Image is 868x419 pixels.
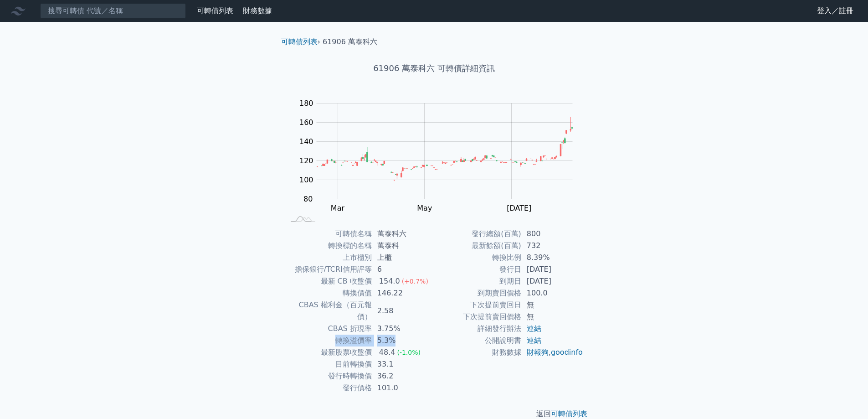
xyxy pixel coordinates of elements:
td: 到期日 [434,275,521,287]
td: 發行時轉換價 [285,370,372,382]
td: 轉換比例 [434,252,521,264]
td: 下次提前賣回日 [434,299,521,311]
td: 轉換標的名稱 [285,240,372,252]
tspan: May [417,204,432,212]
td: 33.1 [372,358,434,370]
td: 2.58 [372,299,434,323]
span: (+0.7%) [402,278,428,285]
td: [DATE] [521,275,584,287]
td: 發行總額(百萬) [434,228,521,240]
li: › [281,36,320,47]
a: 登入／註冊 [810,4,861,18]
a: 財報狗 [527,348,549,357]
tspan: 120 [299,156,313,165]
td: 無 [521,299,584,311]
td: 發行價格 [285,382,372,394]
td: 6 [372,264,434,275]
td: 800 [521,228,584,240]
td: 最新餘額(百萬) [434,240,521,252]
td: 5.3% [372,335,434,347]
tspan: Mar [331,204,345,212]
a: 連結 [527,324,541,333]
div: 154.0 [377,275,402,287]
td: 目前轉換價 [285,358,372,370]
tspan: [DATE] [507,204,531,212]
td: 萬泰科 [372,240,434,252]
td: 無 [521,311,584,323]
td: 3.75% [372,323,434,335]
tspan: 180 [299,99,313,108]
td: 轉換溢價率 [285,335,372,347]
li: 61906 萬泰科六 [323,36,377,47]
td: 下次提前賣回價格 [434,311,521,323]
td: [DATE] [521,264,584,275]
td: 最新股票收盤價 [285,347,372,358]
td: 100.0 [521,287,584,299]
td: 萬泰科六 [372,228,434,240]
td: 101.0 [372,382,434,394]
a: goodinfo [551,348,583,357]
td: 詳細發行辦法 [434,323,521,335]
div: 48.4 [377,347,397,358]
td: 轉換價值 [285,287,372,299]
td: 財務數據 [434,347,521,358]
td: CBAS 折現率 [285,323,372,335]
td: 可轉債名稱 [285,228,372,240]
a: 可轉債列表 [551,409,587,418]
a: 可轉債列表 [197,6,233,15]
a: 財務數據 [243,6,272,15]
g: Chart [295,99,586,231]
td: 36.2 [372,370,434,382]
td: 上櫃 [372,252,434,264]
td: 到期賣回價格 [434,287,521,299]
tspan: 80 [303,195,313,203]
td: 146.22 [372,287,434,299]
span: (-1.0%) [397,349,421,356]
iframe: Chat Widget [822,375,868,419]
a: 可轉債列表 [281,37,318,46]
h1: 61906 萬泰科六 可轉債詳細資訊 [274,62,595,75]
td: 擔保銀行/TCRI信用評等 [285,264,372,275]
td: 最新 CB 收盤價 [285,275,372,287]
td: CBAS 權利金（百元報價） [285,299,372,323]
td: 發行日 [434,264,521,275]
div: 聊天小工具 [822,375,868,419]
tspan: 100 [299,176,313,184]
td: 732 [521,240,584,252]
td: 8.39% [521,252,584,264]
tspan: 160 [299,118,313,127]
td: , [521,347,584,358]
a: 連結 [527,336,541,345]
td: 上市櫃別 [285,252,372,264]
td: 公開說明書 [434,335,521,347]
tspan: 140 [299,137,313,146]
input: 搜尋可轉債 代號／名稱 [40,3,186,19]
